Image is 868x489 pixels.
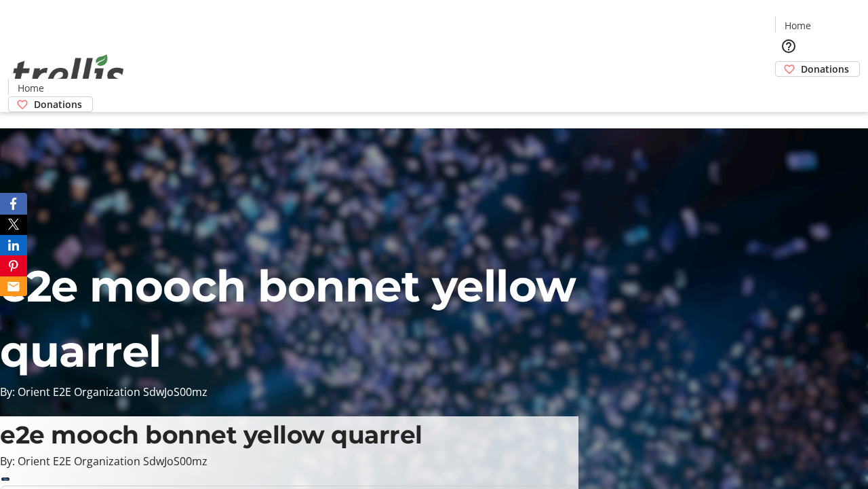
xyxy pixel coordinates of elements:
a: Donations [775,61,860,77]
span: Donations [801,62,849,76]
span: Home [785,18,811,33]
span: Donations [34,97,82,111]
a: Home [776,18,819,33]
button: Cart [775,77,802,104]
span: Home [18,81,44,95]
a: Donations [8,96,93,112]
a: Home [9,81,52,95]
img: Orient E2E Organization SdwJoS00mz's Logo [8,39,129,107]
button: Help [775,33,802,60]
